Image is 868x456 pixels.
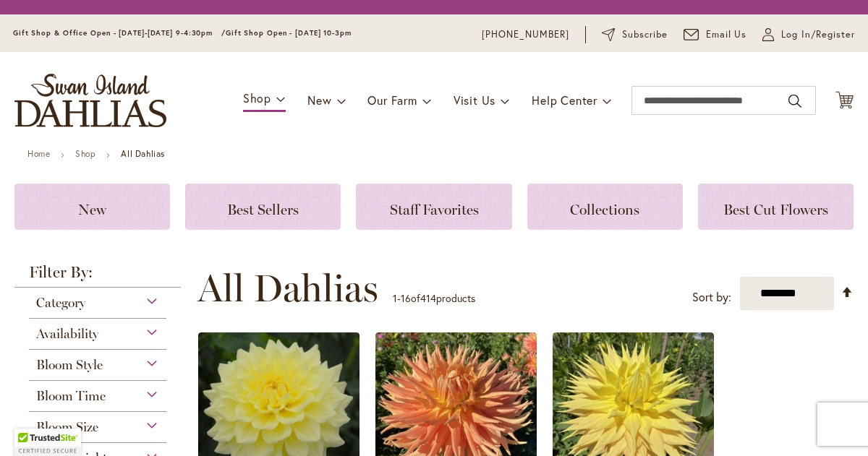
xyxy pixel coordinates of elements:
[36,357,103,373] span: Bloom Style
[14,74,166,127] a: store logo
[14,184,170,230] a: New
[482,27,569,42] a: [PHONE_NUMBER]
[197,267,378,310] span: All Dahlias
[226,28,352,38] span: Gift Shop Open - [DATE] 10-3pm
[706,27,747,42] span: Email Us
[75,148,95,159] a: Shop
[698,184,854,230] a: Best Cut Flowers
[723,201,828,218] span: Best Cut Flowers
[78,201,106,218] span: New
[227,201,299,218] span: Best Sellers
[36,326,98,342] span: Availability
[185,184,341,230] a: Best Sellers
[532,93,597,108] span: Help Center
[762,27,855,42] a: Log In/Register
[36,419,98,435] span: Bloom Size
[570,201,639,218] span: Collections
[307,93,331,108] span: New
[420,291,436,305] span: 414
[622,27,668,42] span: Subscribe
[13,28,226,38] span: Gift Shop & Office Open - [DATE]-[DATE] 9-4:30pm /
[393,291,397,305] span: 1
[36,295,85,311] span: Category
[367,93,417,108] span: Our Farm
[243,90,271,106] span: Shop
[401,291,411,305] span: 16
[390,201,479,218] span: Staff Favorites
[527,184,683,230] a: Collections
[27,148,50,159] a: Home
[781,27,855,42] span: Log In/Register
[788,90,801,113] button: Search
[14,264,181,288] strong: Filter By:
[356,184,511,230] a: Staff Favorites
[602,27,668,42] a: Subscribe
[36,388,106,404] span: Bloom Time
[454,93,495,108] span: Visit Us
[692,284,731,311] label: Sort by:
[11,405,51,445] iframe: Launch Accessibility Center
[684,27,747,42] a: Email Us
[121,148,165,159] strong: All Dahlias
[393,287,475,310] p: - of products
